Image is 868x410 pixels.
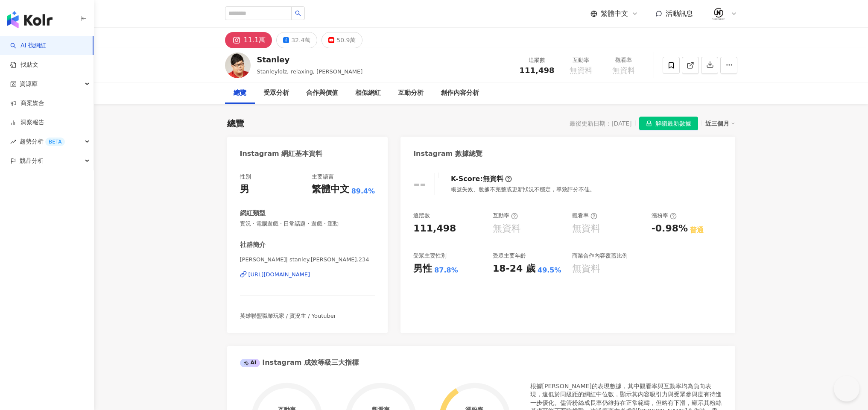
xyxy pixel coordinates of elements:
div: 無資料 [572,222,600,235]
span: 實況 · 電腦遊戲 · 日常話題 · 遊戲 · 運動 [240,220,375,228]
button: 32.4萬 [276,32,317,48]
span: [PERSON_NAME]| stanley.[PERSON_NAME].234 [240,256,375,264]
span: 無資料 [570,66,593,75]
span: 競品分析 [20,151,44,170]
div: -- [413,175,426,193]
div: 社群簡介 [240,240,266,249]
div: 11.1萬 [244,34,266,46]
div: -0.98% [652,222,688,235]
div: 32.4萬 [291,34,310,46]
span: 89.4% [351,187,375,196]
span: 111,498 [520,66,555,75]
div: 受眾分析 [263,88,289,98]
span: 無資料 [612,66,635,75]
div: 商業合作內容覆蓋比例 [572,252,628,260]
div: 繁體中文 [312,183,349,196]
div: 主要語言 [312,173,334,181]
div: 觀看率 [608,56,640,64]
a: [URL][DOMAIN_NAME] [240,271,375,278]
div: 互動分析 [398,88,424,98]
div: 觀看率 [572,212,597,220]
span: 活動訊息 [666,9,693,18]
div: [URL][DOMAIN_NAME] [248,271,310,278]
div: 50.9萬 [336,34,356,46]
div: 無資料 [493,222,521,235]
span: 解鎖最新數據 [655,117,691,131]
div: 總覽 [234,88,246,98]
a: 商案媒合 [10,99,44,108]
a: 找貼文 [10,61,38,69]
span: search [295,10,301,16]
button: 50.9萬 [321,32,362,48]
div: 總覽 [227,117,244,129]
span: Stanleylolz, relaxing, [PERSON_NAME] [257,68,363,75]
div: 近三個月 [705,118,735,129]
div: Stanley [257,54,363,65]
div: 帳號失效、數據不完整或更新狀況不穩定，導致評分不佳。 [451,186,595,193]
div: AI [240,359,260,367]
div: 普通 [690,225,704,235]
div: 受眾主要年齡 [493,252,526,260]
div: 男 [240,183,249,196]
span: 資源庫 [20,74,38,94]
span: 英雄聯盟職業玩家 / 實況主 / Youtuber [240,313,336,319]
a: searchAI 找網紅 [10,41,46,50]
div: 男性 [413,262,432,275]
button: 解鎖最新數據 [639,117,698,130]
div: Instagram 數據總覽 [413,149,482,158]
div: 互動率 [493,212,518,220]
div: Instagram 成效等級三大指標 [240,358,359,367]
div: 互動率 [565,56,597,64]
button: 11.1萬 [225,32,272,48]
div: 網紅類型 [240,209,266,218]
iframe: Help Scout Beacon - Open [834,376,859,401]
div: Instagram 網紅基本資料 [240,149,323,158]
span: 趨勢分析 [20,132,65,151]
div: 追蹤數 [520,56,555,64]
span: rise [10,139,16,145]
div: 49.5% [538,266,561,275]
img: 02.jpeg [710,6,727,22]
div: 相似網紅 [355,88,381,98]
div: 創作內容分析 [441,88,479,98]
div: 受眾主要性別 [413,252,447,260]
img: logo [7,11,53,28]
div: 追蹤數 [413,212,430,220]
img: KOL Avatar [225,53,251,78]
span: 繁體中文 [601,9,628,18]
div: 無資料 [483,174,503,184]
div: 合作與價值 [306,88,338,98]
div: BETA [45,138,65,146]
div: 性別 [240,173,251,181]
div: 87.8% [434,266,458,275]
span: lock [646,120,652,126]
div: 111,498 [413,222,456,235]
div: 18-24 歲 [493,262,535,275]
div: K-Score : [451,174,512,184]
div: 最後更新日期：[DATE] [570,120,631,127]
div: 漲粉率 [652,212,677,220]
div: 無資料 [572,262,600,275]
a: 洞察報告 [10,118,44,127]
